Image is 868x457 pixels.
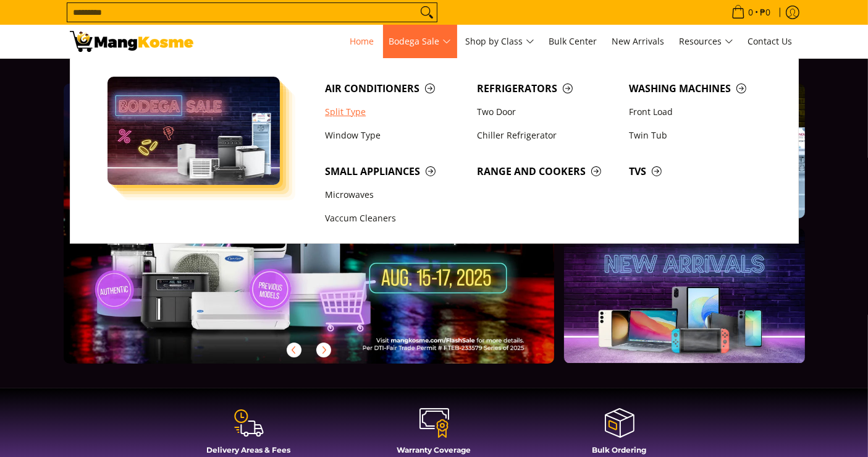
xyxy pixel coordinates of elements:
[673,25,739,58] a: Resources
[543,25,604,58] a: Bulk Center
[728,6,775,19] span: •
[471,77,623,100] a: Refrigerators
[319,160,471,183] a: Small Appliances
[680,34,733,49] span: Resources
[606,25,671,58] a: New Arrivals
[612,35,665,47] span: New Arrivals
[629,81,769,96] span: Washing Machines
[471,160,623,183] a: Range and Cookers
[623,100,775,124] a: Front Load
[477,81,617,96] span: Refrigerators
[742,25,799,58] a: Contact Us
[471,100,623,124] a: Two Door
[383,25,457,58] a: Bodega Sale
[549,35,597,47] span: Bulk Center
[344,25,381,58] a: Home
[280,336,308,364] button: Previous
[629,164,769,179] span: TVs
[319,100,471,124] a: Split Type
[533,445,706,455] h4: Bulk Ordering
[319,207,471,231] a: Vaccum Cleaners
[319,77,471,100] a: Air Conditioners
[319,124,471,147] a: Window Type
[107,77,280,185] img: Bodega Sale
[747,8,756,17] span: 0
[310,336,337,364] button: Next
[466,34,534,49] span: Shop by Class
[325,164,465,179] span: Small Appliances
[348,445,521,455] h4: Warranty Coverage
[70,31,193,52] img: Mang Kosme: Your Home Appliances Warehouse Sale Partner!
[759,8,773,17] span: ₱0
[162,445,335,455] h4: Delivery Areas & Fees
[350,35,374,47] span: Home
[417,3,437,22] button: Search
[460,25,541,58] a: Shop by Class
[471,124,623,147] a: Chiller Refrigerator
[389,34,451,49] span: Bodega Sale
[64,83,594,383] a: More
[319,183,471,207] a: Microwaves
[623,124,775,147] a: Twin Tub
[623,160,775,183] a: TVs
[623,77,775,100] a: Washing Machines
[206,25,799,58] nav: Main Menu
[748,35,793,47] span: Contact Us
[477,164,617,179] span: Range and Cookers
[325,81,465,96] span: Air Conditioners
